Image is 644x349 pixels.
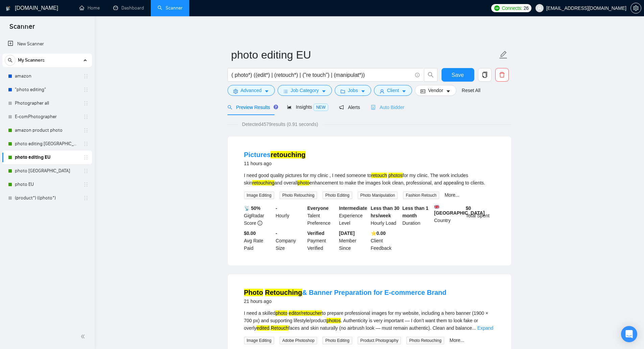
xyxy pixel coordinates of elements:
span: folder [340,89,345,94]
button: barsJob Categorycaret-down [278,85,332,96]
span: caret-down [402,89,406,94]
div: Duration [401,204,433,227]
span: Photo Manipulation [358,192,398,199]
button: search [5,55,16,66]
img: logo [6,3,10,14]
div: 11 hours ago [244,159,306,168]
input: Scanner name... [231,46,498,63]
mark: photos [327,318,341,323]
span: bars [283,89,288,94]
span: copy [478,72,491,78]
span: search [228,105,232,110]
mark: photo [297,180,309,186]
span: holder [83,168,89,174]
button: copy [478,68,492,82]
mark: retouch [371,173,387,178]
span: holder [83,128,89,133]
div: Avg Rate Paid [243,230,275,252]
span: My Scanners [18,53,45,67]
div: Talent Preference [306,204,338,227]
div: Company Size [274,230,306,252]
div: 21 hours ago [244,297,447,305]
span: holder [83,182,89,187]
button: folderJobscaret-down [335,85,371,96]
span: Photo Retouching [280,192,317,199]
a: setting [630,5,641,11]
mark: retouching [270,151,305,158]
b: - [276,205,277,211]
button: userClientcaret-down [374,85,412,96]
mark: editor/retoucher [289,310,322,316]
a: Photo Retouching& Banner Preparation for E-commerce Brand [244,289,447,296]
li: New Scanner [2,37,92,51]
a: photo editing EU [15,151,79,164]
span: Adobe Photoshop [280,337,317,344]
span: holder [83,87,89,92]
span: search [5,58,15,63]
span: Image Editing [244,192,274,199]
span: Auto Bidder [371,105,404,110]
span: robot [371,105,376,110]
b: Less than 30 hrs/week [371,205,400,218]
div: GigRadar Score [243,204,275,227]
span: holder [83,141,89,147]
span: holder [83,195,89,201]
b: ⭐️ 0.00 [371,231,386,236]
div: Member Since [338,230,369,252]
span: holder [83,155,89,160]
span: info-circle [258,221,262,225]
span: Fashion Retouch [403,192,439,199]
div: Hourly Load [369,204,401,227]
mark: retouching [252,180,274,186]
b: $0.00 [244,231,256,236]
a: amazon product photo [15,124,79,137]
span: Photo Editing [323,192,352,199]
mark: photos [388,173,403,178]
span: Client [387,87,399,94]
b: Less than 1 month [402,205,428,218]
span: ... [472,325,476,331]
a: dashboardDashboard [113,5,144,11]
b: Everyone [307,205,329,211]
img: upwork-logo.png [494,5,500,11]
a: Photographer all [15,96,79,110]
mark: Retouching [265,289,302,296]
span: caret-down [264,89,269,94]
div: Open Intercom Messenger [621,326,637,342]
a: Reset All [462,87,480,94]
span: user [380,89,384,94]
mark: Photo [244,289,263,296]
mark: photo [276,310,287,316]
a: New Scanner [8,37,87,51]
b: $ 0 [466,205,471,211]
span: search [424,72,437,78]
span: Photo Editing [323,337,352,344]
span: edit [499,50,508,59]
b: Verified [307,231,325,236]
div: Hourly [274,204,306,227]
span: Insights [287,104,328,110]
span: area-chart [287,105,292,109]
div: Payment Verified [306,230,338,252]
span: user [537,6,542,10]
span: NEW [313,104,328,111]
a: photo EU [15,178,79,191]
span: caret-down [446,89,451,94]
button: settingAdvancedcaret-down [228,85,275,96]
span: Jobs [348,87,358,94]
b: 📡 50% [244,205,261,211]
span: double-left [80,333,87,340]
a: More... [450,337,464,343]
a: More... [445,192,459,198]
b: [DATE] [339,231,355,236]
span: Save [452,71,464,79]
a: (product*) ((photo*) [15,191,79,205]
b: [GEOGRAPHIC_DATA] [434,204,485,216]
a: E-comPhotographer [15,110,79,124]
div: I need good quality pictures for my clinic , I need someone to for my clinic. The work includes s... [244,172,495,187]
span: Photo Retouching [406,337,444,344]
span: Product Photography [358,337,401,344]
mark: Retouch [271,325,288,331]
span: delete [496,72,508,78]
span: notification [339,105,344,110]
